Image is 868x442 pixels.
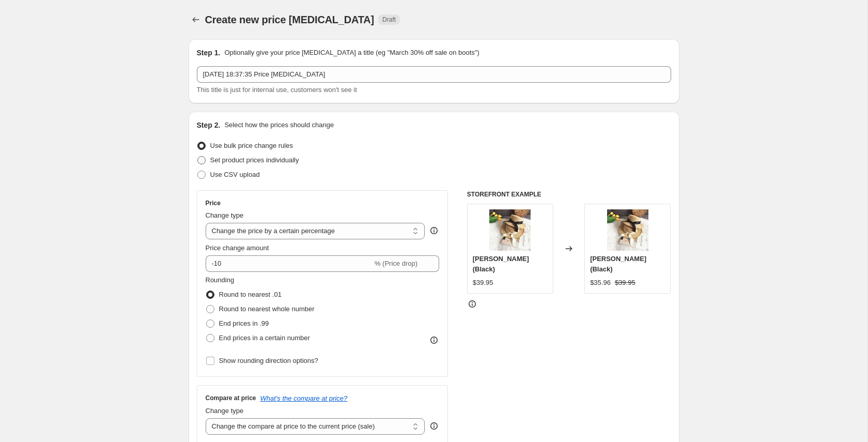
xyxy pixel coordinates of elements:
[224,48,479,58] p: Optionally give your price [MEDICAL_DATA] a title (eg "March 30% off sale on boots")
[206,394,256,402] h3: Compare at price
[210,142,293,149] span: Use bulk price change rules
[210,171,260,178] span: Use CSV upload
[197,48,221,58] h2: Step 1.
[224,120,334,130] p: Select how the prices should change
[219,319,269,327] span: End prices in .99
[607,209,648,251] img: handmade-raffia-straw-hats-950439_80x.jpg
[382,16,396,24] span: Draft
[473,255,529,273] span: [PERSON_NAME] (Black)
[189,12,203,27] button: Price change jobs
[219,357,318,364] span: Show rounding direction options?
[590,255,646,273] span: [PERSON_NAME] (Black)
[197,120,221,130] h2: Step 2.
[205,14,375,25] span: Create new price [MEDICAL_DATA]
[219,334,310,342] span: End prices in a certain number
[260,394,348,402] button: What's the compare at price?
[206,199,221,207] h3: Price
[206,407,244,415] span: Change type
[206,276,235,284] span: Rounding
[206,244,269,252] span: Price change amount
[429,421,439,431] div: help
[489,209,531,251] img: handmade-raffia-straw-hats-950439_80x.jpg
[219,305,315,313] span: Round to nearest whole number
[590,278,611,288] div: $35.96
[219,291,282,298] span: Round to nearest .01
[615,278,636,288] strike: $39.95
[206,211,244,219] span: Change type
[197,86,357,94] span: This title is just for internal use, customers won't see it
[467,190,671,199] h6: STOREFRONT EXAMPLE
[473,278,493,288] div: $39.95
[429,225,439,236] div: help
[375,260,417,267] span: % (Price drop)
[210,156,299,164] span: Set product prices individually
[197,66,671,83] input: 30% off holiday sale
[206,255,373,272] input: -15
